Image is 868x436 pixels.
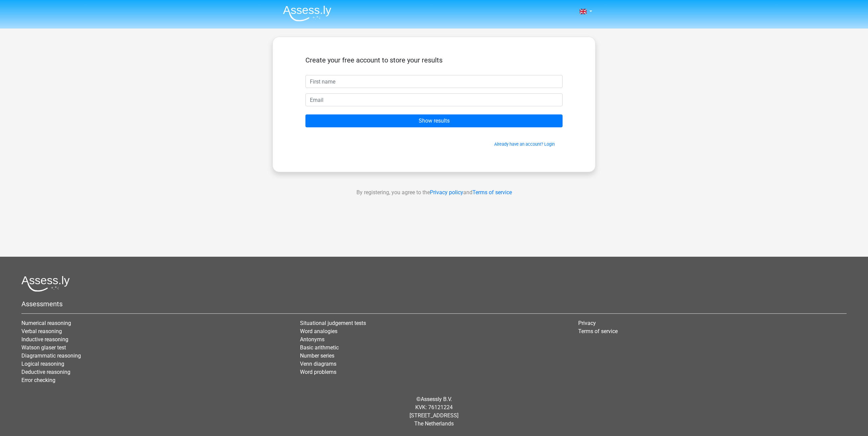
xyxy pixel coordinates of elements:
a: Already have an account? Login [494,142,555,147]
input: Email [305,93,563,106]
img: Assessly [283,5,331,21]
a: Basic arithmetic [300,344,339,351]
a: Word problems [300,369,336,375]
a: Assessly B.V. [421,396,452,402]
a: Diagrammatic reasoning [21,352,81,359]
a: Error checking [21,377,55,383]
h5: Create your free account to store your results [305,56,563,64]
a: Number series [300,352,334,359]
a: Privacy [578,320,596,326]
a: Verbal reasoning [21,328,62,334]
a: Deductive reasoning [21,369,70,375]
a: Terms of service [472,189,512,196]
a: Privacy policy [430,189,463,196]
a: Word analogies [300,328,337,334]
a: Venn diagrams [300,361,336,367]
a: Numerical reasoning [21,320,71,326]
div: © KVK: 76121224 [STREET_ADDRESS] The Netherlands [16,390,852,433]
h5: Assessments [21,300,847,308]
img: Assessly logo [21,276,70,292]
a: Antonyms [300,336,324,343]
a: Situational judgement tests [300,320,366,326]
a: Logical reasoning [21,361,64,367]
a: Terms of service [578,328,618,334]
a: Inductive reasoning [21,336,68,343]
input: First name [305,75,563,88]
input: Show results [305,114,563,127]
a: Watson glaser test [21,344,66,351]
